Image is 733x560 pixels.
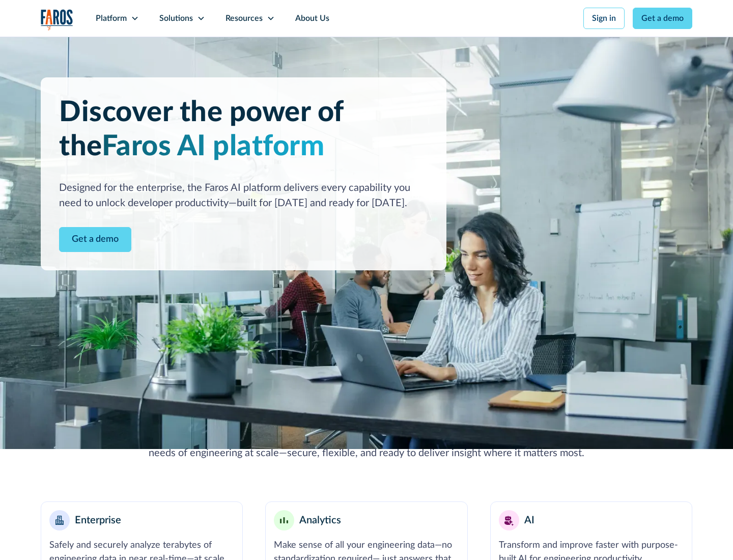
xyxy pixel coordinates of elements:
[41,9,73,30] a: home
[159,12,193,24] div: Solutions
[299,513,341,528] div: Analytics
[59,96,428,164] h1: Discover the power of the
[55,516,64,525] img: Enterprise building blocks or structure icon
[225,12,263,24] div: Resources
[583,8,625,29] a: Sign in
[280,517,288,524] img: Minimalist bar chart analytics icon
[75,513,121,528] div: Enterprise
[524,513,534,528] div: AI
[102,132,325,161] span: Faros AI platform
[96,12,127,24] div: Platform
[59,227,131,252] a: Contact Modal
[59,180,428,211] div: Designed for the enterprise, the Faros AI platform delivers every capability you need to unlock d...
[41,9,73,30] img: Logo of the analytics and reporting company Faros.
[501,512,517,528] img: AI robot or assistant icon
[633,8,692,29] a: Get a demo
